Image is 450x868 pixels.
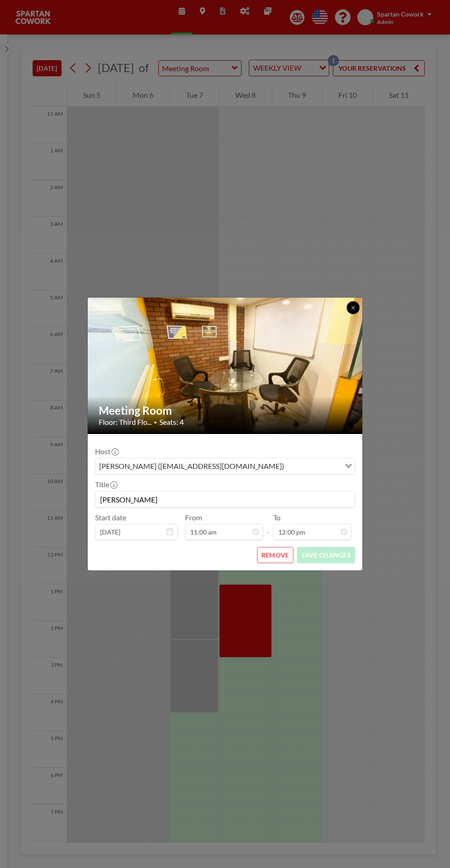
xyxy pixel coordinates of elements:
label: Start date [95,513,126,522]
img: 537.jpg [88,262,363,469]
span: [PERSON_NAME] ([EMAIL_ADDRESS][DOMAIN_NAME]) [97,460,286,472]
span: Floor: Third Flo... [99,417,152,427]
h2: Meeting Room [99,404,352,417]
span: • [154,419,157,426]
label: To [273,513,281,522]
span: - [267,516,270,536]
span: Seats: 4 [159,417,184,427]
button: REMOVE [257,547,293,563]
label: Host [95,447,118,456]
input: (No title) [96,491,354,507]
label: Title [95,480,117,489]
label: From [185,513,202,522]
button: SAVE CHANGES [297,547,355,563]
input: Search for option [287,460,339,472]
div: Search for option [96,458,354,474]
